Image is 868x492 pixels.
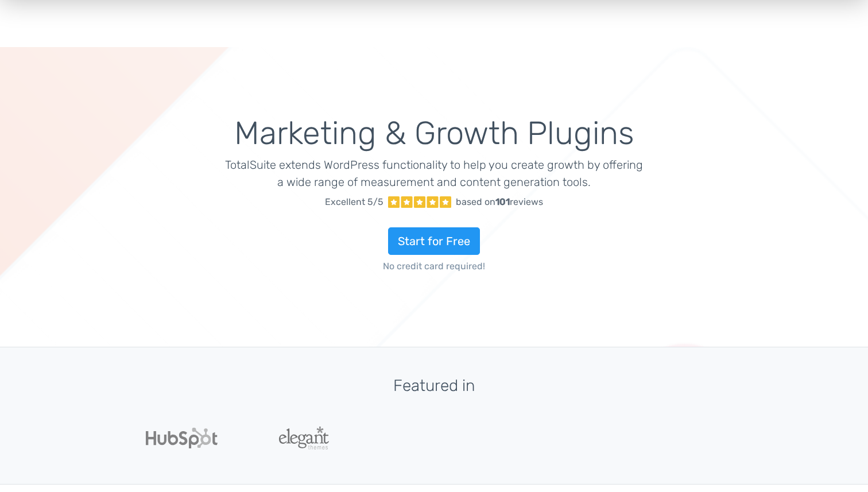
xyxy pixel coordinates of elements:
div: based on reviews [456,195,543,209]
strong: 101 [495,196,510,207]
img: ElegantThemes [279,427,329,450]
p: TotalSuite extends WordPress functionality to help you create growth by offering a wide range of ... [225,156,644,191]
h3: Featured in [115,377,753,395]
a: Excellent 5/5 based on101reviews [225,191,644,214]
span: No credit card required! [225,259,644,273]
h1: Marketing & Growth Plugins [225,116,644,152]
img: Hubspot [146,428,218,448]
span: Excellent 5/5 [325,195,383,209]
a: Start for Free [388,227,480,255]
